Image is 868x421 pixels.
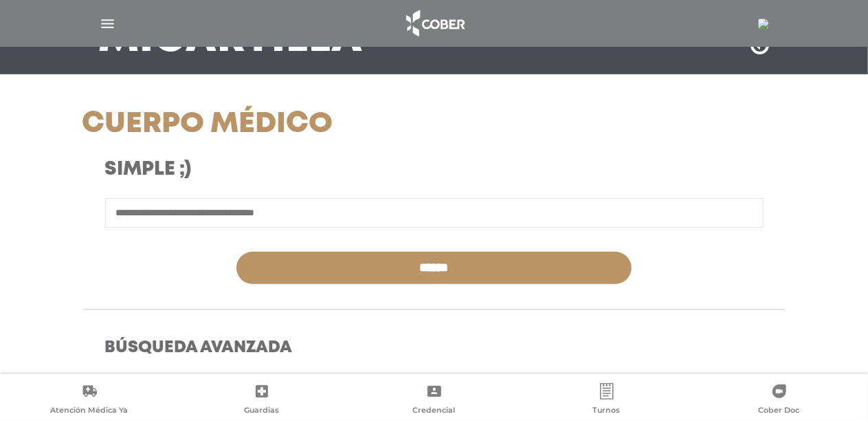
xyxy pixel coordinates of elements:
h1: Cuerpo Médico [82,107,545,142]
h4: Búsqueda Avanzada [105,338,764,358]
h3: Mi Cartilla [99,22,364,58]
img: Cober_menu-lines-white.svg [99,15,116,32]
img: logo_cober_home-white.png [399,7,471,40]
a: Credencial [348,383,520,418]
span: Guardias [244,405,279,418]
a: Turnos [520,383,693,418]
span: Turnos [593,405,621,418]
span: Cober Doc [759,405,800,418]
h3: Simple ;) [105,158,522,182]
span: Credencial [413,405,456,418]
img: 778 [758,19,769,30]
a: Atención Médica Ya [3,383,175,418]
a: Guardias [175,383,348,418]
a: Cober Doc [693,383,865,418]
span: Atención Médica Ya [50,405,128,418]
